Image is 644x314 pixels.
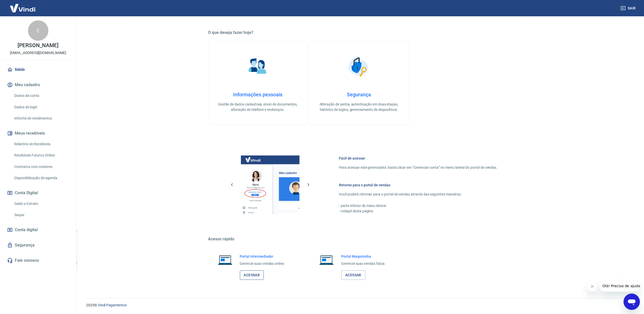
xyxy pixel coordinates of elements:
[208,41,307,125] a: Informações pessoaisInformações pessoaisGestão de dados cadastrais, envio de documentos, alteraçã...
[316,254,337,266] img: Imagem de um notebook aberto
[241,155,299,214] img: Imagem da dashboard mostrando o botão de gerenciar conta na sidebar no lado esquerdo
[6,240,70,251] a: Segurança
[10,50,66,56] p: [EMAIL_ADDRESS][DOMAIN_NAME]
[339,182,498,188] h6: Retorne para o portal de vendas
[27,30,39,33] div: Domínio
[341,261,386,266] p: Gerencie suas vendas física.
[599,280,640,292] iframe: Mensagem da empresa
[12,102,70,112] a: Dados de login
[341,254,386,259] h6: Portal Maquininha
[12,139,70,149] a: Relatório de Recebíveis
[240,270,264,280] a: Acessar
[214,254,236,266] img: Imagem de um notebook aberto
[208,237,510,242] h5: Acesso rápido
[15,226,38,233] span: Conta digital
[339,156,498,161] h6: Fácil de acessar
[245,54,270,79] img: Informações pessoais
[98,303,127,307] a: Vindi Pagamentos
[339,203,498,208] p: - parte inferior do menu lateral
[339,208,498,214] p: - rodapé desta página
[12,150,70,161] a: Recebíveis Futuros Online
[86,303,632,308] p: 2025 ©
[12,199,70,209] a: Saldo e Extrato
[587,281,597,292] iframe: Fechar mensagem
[21,30,25,34] img: tab_domain_overview_orange.svg
[346,54,372,79] img: Segurança
[208,30,510,35] h5: O que deseja fazer hoje?
[8,8,12,12] img: logo_orange.svg
[12,90,70,101] a: Dados da conta
[12,173,70,183] a: Disponibilização de agenda
[6,79,70,90] button: Meu cadastro
[6,187,70,199] button: Conta Digital
[14,8,25,12] div: v 4.0.25
[6,255,70,266] a: Fale conosco
[318,91,400,98] h4: Segurança
[3,4,43,8] span: Olá! Precisa de ajuda?
[624,294,640,310] iframe: Botão para abrir a janela de mensagens
[6,0,39,16] img: Vindi
[18,43,58,48] p: [PERSON_NAME]
[620,4,638,13] button: Sair
[12,210,70,220] a: Saque
[6,64,70,75] a: Início
[309,41,408,125] a: SegurançaSegurançaAlteração de senha, autenticação em duas etapas, histórico de logins, gerenciam...
[318,102,400,112] p: Alteração de senha, autenticação em duas etapas, histórico de logins, gerenciamento de dispositivos.
[240,261,285,266] p: Gerencie suas vendas online.
[28,20,48,41] div: E
[59,30,82,33] div: Palavras-chave
[8,13,12,17] img: website_grey.svg
[12,113,70,124] a: Informe de rendimentos
[341,270,365,280] a: Acessar
[217,91,299,98] h4: Informações pessoais
[12,162,70,172] a: Contratos com credores
[339,165,498,170] p: Para acessar este gerenciador, basta clicar em “Gerenciar conta” no menu lateral do portal de ven...
[339,192,498,197] p: Você poderá retornar para o portal de vendas através das seguintes maneiras:
[240,254,285,259] h6: Portal Intermediador
[54,30,58,34] img: tab_keywords_by_traffic_grey.svg
[6,128,70,139] button: Meus recebíveis
[13,13,73,17] div: [PERSON_NAME]: [DOMAIN_NAME]
[6,224,70,235] a: Conta digital
[217,102,299,112] p: Gestão de dados cadastrais, envio de documentos, alteração de telefone e endereços.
